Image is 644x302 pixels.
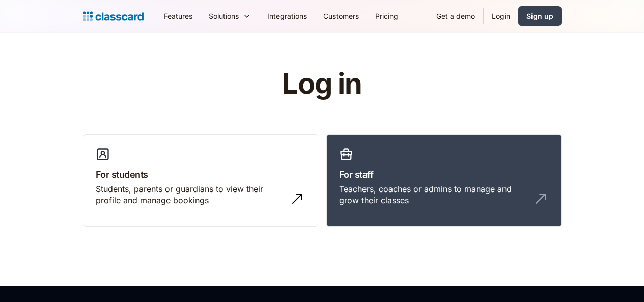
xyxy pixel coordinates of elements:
[83,9,144,23] a: home
[526,11,553,21] div: Sign up
[96,168,305,181] h3: For students
[83,134,318,227] a: For studentsStudents, parents or guardians to view their profile and manage bookings
[160,68,484,100] h1: Log in
[156,5,201,28] a: Features
[259,5,315,28] a: Integrations
[339,183,528,206] div: Teachers, coaches or admins to manage and grow their classes
[326,134,562,227] a: For staffTeachers, coaches or admins to manage and grow their classes
[367,5,406,28] a: Pricing
[96,183,285,206] div: Students, parents or guardians to view their profile and manage bookings
[518,6,562,26] a: Sign up
[484,5,518,28] a: Login
[428,5,483,28] a: Get a demo
[201,5,259,28] div: Solutions
[209,11,239,21] div: Solutions
[339,168,549,181] h3: For staff
[315,5,367,28] a: Customers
